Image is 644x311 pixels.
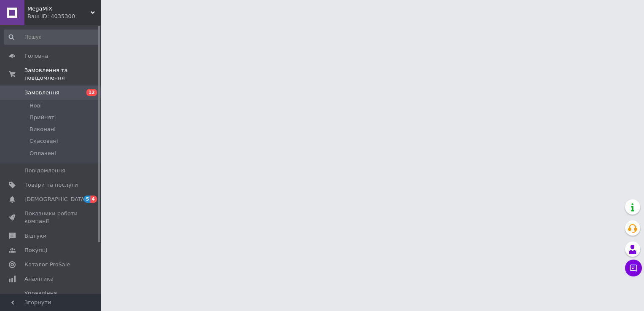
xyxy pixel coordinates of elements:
input: Пошук [4,29,99,45]
button: Чат з покупцем [625,260,642,276]
span: Покупці [24,247,47,254]
span: Повідомлення [24,167,65,174]
span: Нові [30,102,42,110]
span: MegaMiX [27,5,91,13]
span: Головна [24,52,48,60]
span: Каталог ProSale [24,261,70,268]
span: Виконані [30,126,56,133]
span: Замовлення та повідомлення [24,67,101,82]
span: Замовлення [24,89,59,97]
span: Прийняті [30,114,56,121]
span: Аналітика [24,275,54,283]
span: Управління сайтом [24,290,78,305]
span: [DEMOGRAPHIC_DATA] [24,196,87,203]
div: Ваш ID: 4035300 [27,13,101,20]
span: Товари та послуги [24,181,78,189]
span: 12 [86,89,97,96]
span: 4 [90,196,97,203]
span: Скасовані [30,137,58,145]
span: 5 [84,196,91,203]
span: Відгуки [24,232,46,240]
span: Оплачені [30,150,56,157]
span: Показники роботи компанії [24,210,78,225]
